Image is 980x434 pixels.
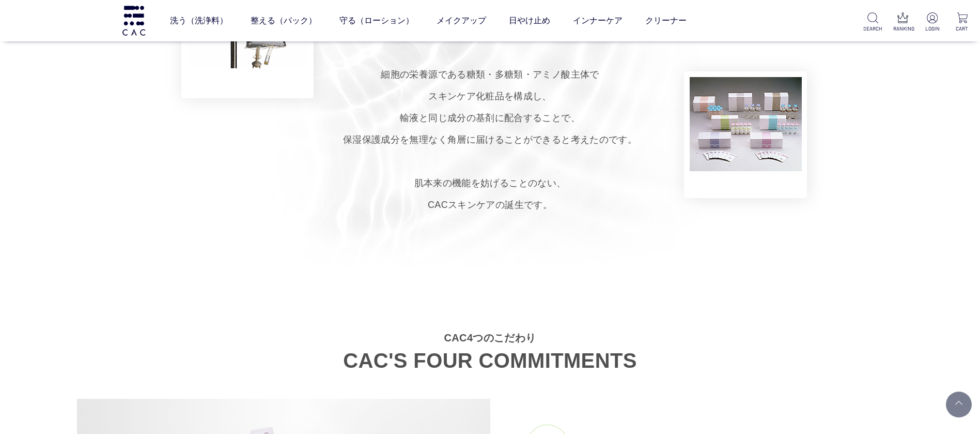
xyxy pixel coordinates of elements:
a: LOGIN [923,12,942,33]
a: 洗う（洗浄料） [170,6,228,35]
a: RANKING [893,12,912,33]
span: 細胞の栄養源である糖類・多糖類・アミノ酸主体で スキンケア化粧品を構成し、 輸液と同じ成分の基剤に配合することで、 保湿保護成分を無理なく 角層に届けることができると考えたのです。 [343,69,637,145]
img: logo [121,6,147,35]
a: 整える（パック） [251,6,317,35]
a: メイクアップ [437,6,486,35]
p: CART [953,25,972,33]
a: 日やけ止め [509,6,550,35]
p: LOGIN [923,25,942,33]
a: CART [953,12,972,33]
a: クリーナー [645,6,687,35]
small: CAC4つのこだわり [77,333,904,343]
a: 守る（ローション） [339,6,414,35]
p: SEARCH [863,25,882,33]
a: インナーケア [573,6,623,35]
a: SEARCH [863,12,882,33]
p: RANKING [893,25,912,33]
h2: CAC'S FOUR COMMITMENTS [77,333,904,371]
